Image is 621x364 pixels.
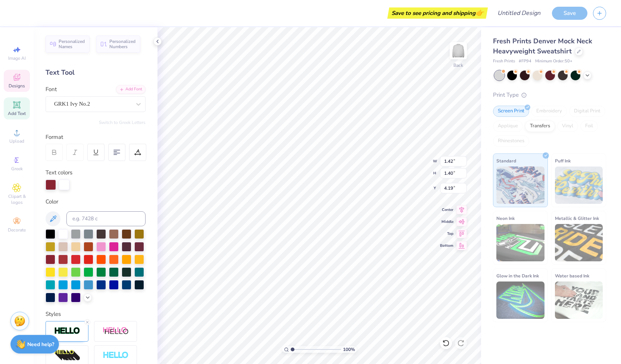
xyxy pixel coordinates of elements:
[555,167,603,204] img: Puff Ink
[493,136,529,147] div: Rhinestones
[9,83,25,89] span: Designs
[493,91,606,99] div: Print Type
[440,231,453,236] span: Top
[11,166,23,172] span: Greek
[496,272,539,280] span: Glow in the Dark Ink
[555,157,571,165] span: Puff Ink
[59,39,85,49] span: Personalized Names
[27,341,54,348] strong: Need help?
[8,111,26,116] span: Add Text
[496,167,544,204] img: Standard
[555,272,589,280] span: Water based Ink
[496,224,544,261] img: Neon Ink
[46,85,57,94] label: Font
[496,157,516,165] span: Standard
[116,85,146,94] div: Add Font
[555,281,603,319] img: Water based Ink
[109,39,136,49] span: Personalized Numbers
[493,121,523,132] div: Applique
[440,243,453,248] span: Bottom
[103,351,129,360] img: Negative Space
[46,310,146,318] div: Styles
[453,62,463,69] div: Back
[580,121,598,132] div: Foil
[557,121,578,132] div: Vinyl
[54,327,80,335] img: Stroke
[9,138,24,144] span: Upload
[440,207,453,212] span: Center
[492,6,546,21] input: Untitled Design
[525,121,555,132] div: Transfers
[496,281,544,319] img: Glow in the Dark Ink
[440,219,453,224] span: Middle
[535,58,572,65] span: Minimum Order: 50 +
[8,55,26,61] span: Image AI
[99,119,146,125] button: Switch to Greek Letters
[103,327,129,336] img: Shadow
[46,68,146,78] div: Text Tool
[8,227,26,233] span: Decorate
[475,8,484,17] span: 👉
[531,106,567,117] div: Embroidery
[389,7,486,19] div: Save to see pricing and shipping
[46,197,146,206] div: Color
[46,133,146,141] div: Format
[54,349,80,361] img: 3d Illusion
[496,214,515,222] span: Neon Ink
[493,37,592,56] span: Fresh Prints Denver Mock Neck Heavyweight Sweatshirt
[519,58,531,65] span: # FP94
[46,168,72,177] label: Text colors
[451,43,466,58] img: Back
[493,58,515,65] span: Fresh Prints
[343,346,355,353] span: 100 %
[555,214,599,222] span: Metallic & Glitter Ink
[555,224,603,261] img: Metallic & Glitter Ink
[493,106,529,117] div: Screen Print
[569,106,605,117] div: Digital Print
[66,211,146,226] input: e.g. 7428 c
[4,193,30,205] span: Clipart & logos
